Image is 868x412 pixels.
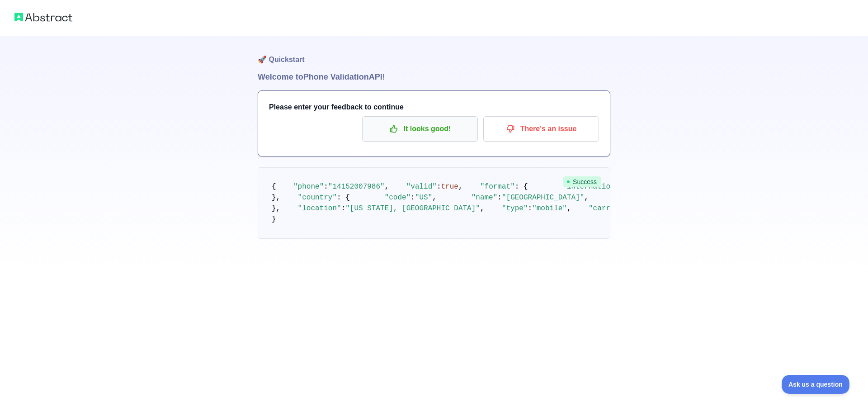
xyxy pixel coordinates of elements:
[406,183,437,191] span: "valid"
[298,194,337,202] span: "country"
[567,204,571,213] span: ,
[782,375,850,394] iframe: Toggle Customer Support
[272,183,845,223] code: }, }, }
[345,204,480,213] span: "[US_STATE], [GEOGRAPHIC_DATA]"
[483,116,599,142] button: There's an issue
[324,183,328,191] span: :
[293,183,324,191] span: "phone"
[341,204,346,213] span: :
[415,194,432,202] span: "US"
[410,194,415,202] span: :
[472,194,498,202] span: "name"
[14,11,72,24] img: Abstract logo
[385,183,389,191] span: ,
[258,71,610,83] h1: Welcome to Phone Validation API!
[272,183,276,191] span: {
[385,194,411,202] span: "code"
[502,204,528,213] span: "type"
[458,183,463,191] span: ,
[432,194,437,202] span: ,
[563,176,601,187] span: Success
[298,204,341,213] span: "location"
[528,204,533,213] span: :
[562,183,627,191] span: "international"
[269,102,599,113] h3: Please enter your feedback to continue
[437,183,441,191] span: :
[328,183,385,191] span: "14152007986"
[490,121,592,137] p: There's an issue
[584,194,589,202] span: ,
[497,194,502,202] span: :
[337,194,350,202] span: : {
[362,116,478,142] button: It looks good!
[589,204,627,213] span: "carrier"
[441,183,458,191] span: true
[480,183,515,191] span: "format"
[502,194,584,202] span: "[GEOGRAPHIC_DATA]"
[369,121,471,137] p: It looks good!
[258,36,610,71] h1: 🚀 Quickstart
[532,204,567,213] span: "mobile"
[480,204,485,213] span: ,
[515,183,528,191] span: : {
